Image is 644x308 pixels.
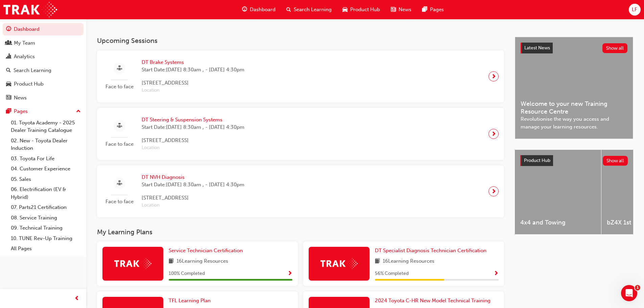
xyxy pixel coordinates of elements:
[74,294,79,303] span: prev-icon
[14,67,51,74] div: Search Learning
[621,285,637,301] iframe: Intercom live chat
[169,297,213,305] a: TFL Learning Plan
[8,202,84,213] a: 07. Parts21 Certification
[250,6,276,14] span: Dashboard
[8,184,84,202] a: 06. Electrification (EV & Hybrid)
[8,164,84,174] a: 04. Customer Experience
[521,115,627,131] span: Revolutionise the way you access and manage your learning resources.
[114,258,151,269] img: Trak
[14,94,27,102] div: News
[383,257,434,266] span: 16 Learning Resources
[3,22,84,105] button: DashboardMy TeamAnalyticsSearch LearningProduct HubNews
[602,43,628,53] button: Show all
[8,243,84,254] a: All Pages
[3,37,84,49] a: My Team
[320,258,358,269] img: Trak
[350,6,380,14] span: Product Hub
[375,270,409,278] span: 56 % Completed
[385,3,417,17] a: news-iconNews
[375,297,493,305] a: 2024 Toyota C-HR New Model Technical Training
[287,269,292,278] button: Show Progress
[3,92,84,104] a: News
[6,81,11,87] span: car-icon
[3,64,84,77] a: Search Learning
[515,37,633,139] a: Latest NewsShow allWelcome to your new Training Resource CentreRevolutionise the way you access a...
[491,72,496,81] span: next-icon
[375,247,486,254] span: DT Specialist Diagnosis Technician Certification
[430,6,444,14] span: Pages
[520,219,596,227] span: 4x4 and Towing
[491,187,496,196] span: next-icon
[524,45,550,51] span: Latest News
[281,3,337,17] a: search-iconSearch Learning
[524,158,550,163] span: Product Hub
[117,179,122,188] span: sessionType_FACE_TO_FACE-icon
[102,113,499,155] a: Face to faceDT Steering & Suspension SystemsStart Date:[DATE] 8:30am , - [DATE] 4:30pm[STREET_ADD...
[8,174,84,185] a: 05. Sales
[142,116,244,124] span: DT Steering & Suspension Systems
[169,247,245,255] a: Service Technician Certification
[102,171,499,212] a: Face to faceDT NVH DiagnosisStart Date:[DATE] 8:30am , - [DATE] 4:30pm[STREET_ADDRESS]Location
[142,66,244,74] span: Start Date: [DATE] 8:30am , - [DATE] 4:30pm
[417,3,449,17] a: pages-iconPages
[3,78,84,90] a: Product Hub
[142,58,244,66] span: DT Brake Systems
[337,3,385,17] a: car-iconProduct Hub
[169,298,211,304] span: TFL Learning Plan
[491,129,496,139] span: next-icon
[8,213,84,223] a: 08. Service Training
[142,123,244,131] span: Start Date: [DATE] 8:30am , - [DATE] 4:30pm
[142,137,244,144] span: [STREET_ADDRESS]
[142,202,244,209] span: Location
[8,153,84,164] a: 03. Toyota For Life
[603,156,628,166] button: Show all
[3,23,84,35] a: Dashboard
[8,223,84,233] a: 09. Technical Training
[286,5,291,14] span: search-icon
[102,198,136,206] span: Face to face
[399,6,411,14] span: News
[242,5,247,14] span: guage-icon
[3,105,84,118] button: Pages
[8,118,84,136] a: 01. Toyota Academy - 2025 Dealer Training Catalogue
[117,64,122,73] span: sessionType_FACE_TO_FACE-icon
[494,269,499,278] button: Show Progress
[6,95,11,101] span: news-icon
[117,122,122,130] span: sessionType_FACE_TO_FACE-icon
[287,271,292,277] span: Show Progress
[521,100,627,115] span: Welcome to your new Training Resource Centre
[97,228,504,236] h3: My Learning Plans
[97,37,504,45] h3: Upcoming Sessions
[142,79,244,87] span: [STREET_ADDRESS]
[142,173,244,181] span: DT NVH Diagnosis
[6,26,11,32] span: guage-icon
[169,270,205,278] span: 100 % Completed
[494,271,499,277] span: Show Progress
[14,53,35,61] div: Analytics
[375,247,489,255] a: DT Specialist Diagnosis Technician Certification
[294,6,332,14] span: Search Learning
[76,107,81,116] span: up-icon
[237,3,281,17] a: guage-iconDashboard
[629,4,641,16] button: LF
[14,80,44,88] div: Product Hub
[142,144,244,152] span: Location
[3,50,84,63] a: Analytics
[6,54,11,60] span: chart-icon
[8,136,84,153] a: 02. New - Toyota Dealer Induction
[3,2,57,17] img: Trak
[142,87,244,94] span: Location
[14,108,28,115] div: Pages
[515,150,601,234] a: 4x4 and Towing
[375,257,380,266] span: book-icon
[169,257,174,266] span: book-icon
[632,6,637,14] span: LF
[102,83,136,91] span: Face to face
[142,181,244,189] span: Start Date: [DATE] 8:30am , - [DATE] 4:30pm
[375,298,491,304] span: 2024 Toyota C-HR New Model Technical Training
[169,247,243,254] span: Service Technician Certification
[176,257,228,266] span: 16 Learning Resources
[14,39,35,47] div: My Team
[342,5,348,14] span: car-icon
